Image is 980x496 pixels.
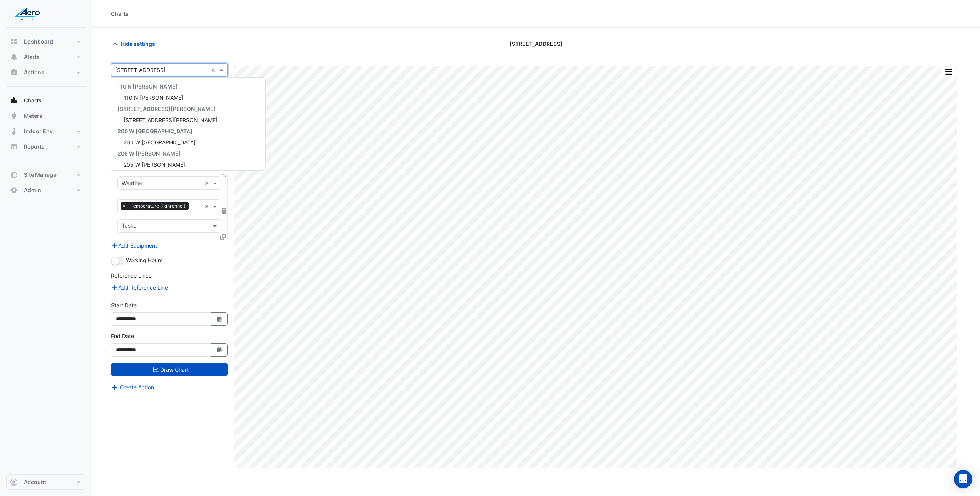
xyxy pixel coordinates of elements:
[24,478,46,486] span: Account
[9,6,44,22] img: Company Logo
[941,67,956,77] button: More Options
[121,221,136,231] div: Tasks
[10,127,18,135] app-icon: Indoor Env
[24,38,53,45] span: Dashboard
[10,143,18,151] app-icon: Reports
[6,108,86,124] button: Meters
[111,271,151,280] label: Reference Lines
[216,347,223,353] fa-icon: Select Date
[10,186,18,194] app-icon: Admin
[204,179,211,187] span: Clear
[24,186,41,194] span: Admin
[222,173,227,178] button: Close
[24,112,42,120] span: Meters
[111,10,129,18] div: Charts
[129,202,189,210] span: Temperature (Fahrenheit)
[24,127,53,135] span: Indoor Env
[117,83,178,90] span: 110 N [PERSON_NAME]
[954,470,972,488] div: Open Intercom Messenger
[24,69,44,76] span: Actions
[216,316,223,322] fa-icon: Select Date
[10,97,18,104] app-icon: Charts
[24,171,59,179] span: Site Manager
[111,283,168,292] button: Add Reference Line
[124,139,196,146] span: 200 W [GEOGRAPHIC_DATA]
[24,143,45,151] span: Reports
[124,94,183,101] span: 110 N [PERSON_NAME]
[6,139,86,154] button: Reports
[220,233,226,240] span: Clone Favourites and Tasks from this Equipment to other Equipment
[24,53,40,61] span: Alerts
[111,37,160,50] button: Hide settings
[221,208,228,214] span: Choose Function
[121,40,155,48] span: Hide settings
[10,69,18,76] app-icon: Actions
[10,38,18,45] app-icon: Dashboard
[124,117,218,123] span: [STREET_ADDRESS][PERSON_NAME]
[124,161,185,168] span: 205 W [PERSON_NAME]
[211,66,218,74] span: Clear
[10,112,18,120] app-icon: Meters
[6,34,86,49] button: Dashboard
[509,40,563,48] span: [STREET_ADDRESS]
[204,202,211,210] span: Clear
[6,124,86,139] button: Indoor Env
[117,150,181,157] span: 205 W [PERSON_NAME]
[111,78,265,170] div: Options List
[126,257,162,263] span: Working Hours
[6,183,86,198] button: Admin
[111,363,228,376] button: Draw Chart
[6,474,86,490] button: Account
[6,65,86,80] button: Actions
[111,301,137,309] label: Start Date
[6,167,86,183] button: Site Manager
[111,241,157,250] button: Add Equipment
[117,128,193,134] span: 200 W [GEOGRAPHIC_DATA]
[121,202,127,210] span: ×
[117,106,216,112] span: [STREET_ADDRESS][PERSON_NAME]
[10,53,18,61] app-icon: Alerts
[6,49,86,65] button: Alerts
[111,383,154,392] button: Create Action
[24,97,42,104] span: Charts
[6,93,86,108] button: Charts
[111,332,134,340] label: End Date
[10,171,18,179] app-icon: Site Manager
